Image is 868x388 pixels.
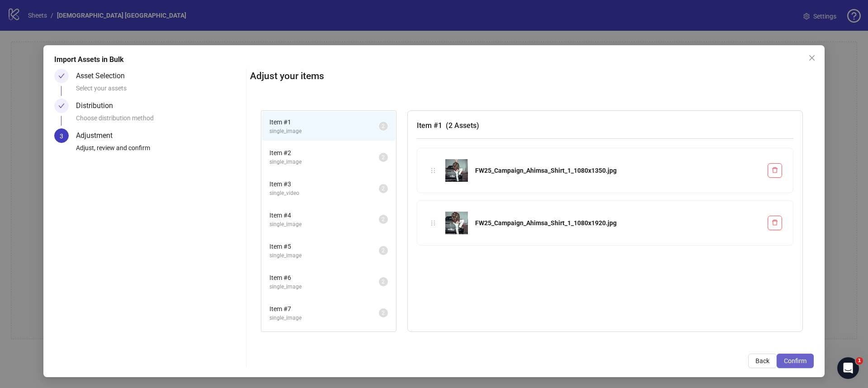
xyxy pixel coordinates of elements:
[379,153,388,162] sup: 2
[379,246,388,255] sup: 2
[445,159,468,182] img: FW25_Campaign_Ahimsa_Shirt_1_1080x1350.jpg
[76,83,242,99] div: Select your assets
[250,69,814,84] h2: Adjust your items
[430,220,436,226] span: holder
[269,314,379,322] span: single_image
[755,357,769,364] span: Back
[269,304,379,314] span: Item # 7
[772,167,778,173] span: delete
[269,158,379,166] span: single_image
[382,154,385,161] span: 2
[382,123,385,129] span: 2
[269,251,379,260] span: single_image
[379,215,388,224] sup: 2
[475,166,760,175] div: FW25_Campaign_Ahimsa_Shirt_1_1080x1350.jpg
[382,310,385,316] span: 2
[269,189,379,198] span: single_video
[777,354,814,368] button: Confirm
[60,132,63,140] span: 3
[382,247,385,254] span: 2
[382,185,385,192] span: 2
[58,103,65,109] span: check
[445,212,468,234] img: FW25_Campaign_Ahimsa_Shirt_1_1080x1920.jpg
[772,219,778,226] span: delete
[76,99,120,113] div: Distribution
[76,69,132,83] div: Asset Selection
[269,210,379,220] span: Item # 4
[269,220,379,229] span: single_image
[76,113,242,128] div: Choose distribution method
[379,122,388,131] sup: 2
[768,216,782,230] button: Delete
[269,117,379,127] span: Item # 1
[382,216,385,222] span: 2
[58,73,65,79] span: check
[784,357,807,364] span: Confirm
[837,357,859,379] iframe: Intercom live chat
[54,54,814,65] div: Import Assets in Bulk
[269,148,379,158] span: Item # 2
[379,184,388,193] sup: 2
[768,163,782,178] button: Delete
[430,167,436,174] span: holder
[379,308,388,317] sup: 2
[382,279,385,285] span: 2
[805,51,819,65] button: Close
[475,218,760,228] div: FW25_Campaign_Ahimsa_Shirt_1_1080x1920.jpg
[269,273,379,283] span: Item # 6
[269,283,379,291] span: single_image
[748,354,777,368] button: Back
[417,120,793,131] h3: Item # 1
[269,241,379,251] span: Item # 5
[76,128,120,143] div: Adjustment
[269,179,379,189] span: Item # 3
[379,277,388,286] sup: 2
[269,127,379,136] span: single_image
[428,166,438,175] div: holder
[446,121,479,130] span: ( 2 Assets )
[428,218,438,228] div: holder
[808,54,816,62] span: close
[856,357,863,364] span: 1
[76,143,242,158] div: Adjust, review and confirm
